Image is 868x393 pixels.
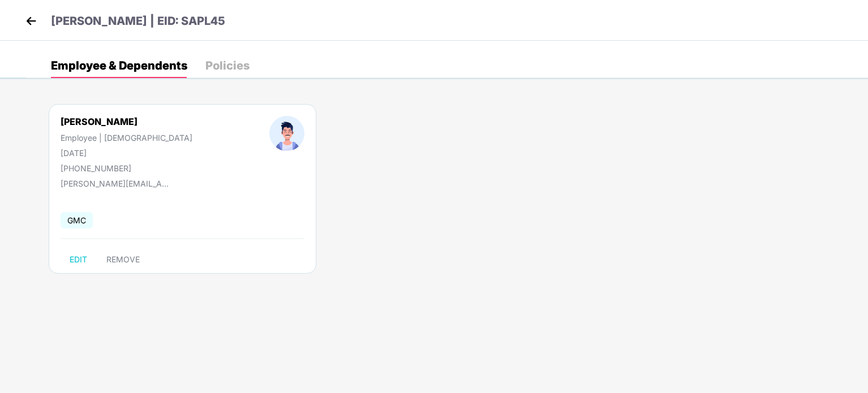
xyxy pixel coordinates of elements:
p: [PERSON_NAME] | EID: SAPL45 [51,12,225,30]
div: Employee | [DEMOGRAPHIC_DATA] [61,133,192,142]
img: profileImage [269,116,304,151]
div: [PERSON_NAME][EMAIL_ADDRESS][DOMAIN_NAME] [61,179,174,188]
div: Policies [205,60,250,71]
button: EDIT [61,251,96,269]
button: REMOVE [97,251,149,269]
img: back [23,12,40,29]
div: [PERSON_NAME] [61,116,192,127]
span: REMOVE [106,255,140,264]
span: GMC [61,212,93,228]
span: EDIT [70,255,87,264]
div: Employee & Dependents [51,60,187,71]
div: [PHONE_NUMBER] [61,163,192,173]
div: [DATE] [61,148,192,158]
